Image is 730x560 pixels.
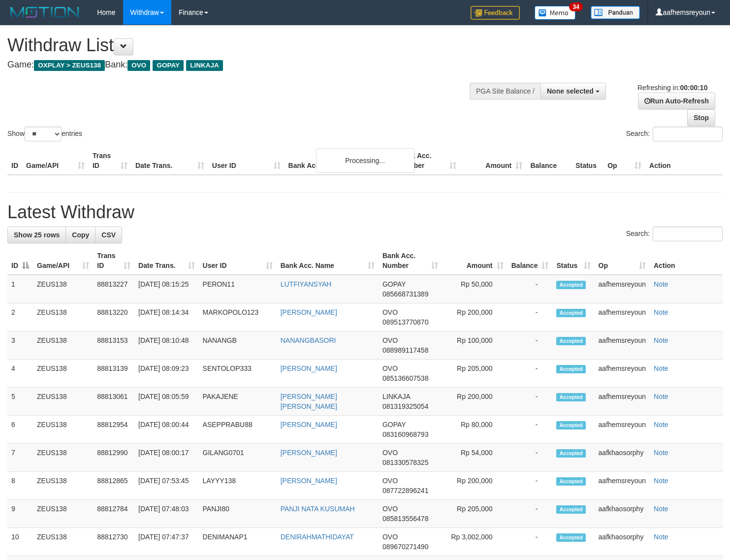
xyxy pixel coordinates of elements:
td: 88813153 [93,331,134,360]
span: Copy 085668731389 to clipboard [382,290,428,298]
td: PANJI80 [199,500,277,528]
span: Accepted [556,365,586,373]
td: ZEUS138 [33,528,93,556]
span: OVO [382,533,398,541]
a: Note [654,364,668,372]
td: Rp 100,000 [442,331,508,360]
td: [DATE] 08:05:59 [134,388,198,416]
td: - [508,500,553,528]
img: Feedback.jpg [471,6,520,20]
td: Rp 3,002,000 [442,528,508,556]
td: ZEUS138 [33,303,93,331]
th: Game/API: activate to sort column ascending [33,247,93,275]
td: 4 [7,360,33,388]
th: Amount [460,147,526,175]
a: Note [654,477,668,485]
span: Accepted [556,477,586,486]
td: 88813139 [93,360,134,388]
td: - [508,472,553,500]
td: 3 [7,331,33,360]
th: Balance: activate to sort column ascending [508,247,553,275]
a: [PERSON_NAME] [281,308,337,316]
td: aafhemsreyoun [595,360,650,388]
td: aafhemsreyoun [595,472,650,500]
td: - [508,360,553,388]
label: Search: [626,127,723,141]
span: OVO [382,308,398,316]
a: Note [654,336,668,344]
th: Bank Acc. Name [285,147,395,175]
td: Rp 54,000 [442,444,508,472]
span: Refreshing in: [637,84,707,92]
td: 88813061 [93,388,134,416]
td: ZEUS138 [33,331,93,360]
td: MARKOPOLO123 [199,303,277,331]
span: Copy 083160968793 to clipboard [382,430,428,438]
span: GOPAY [382,421,406,428]
a: LUTFIYANSYAH [281,280,332,288]
th: User ID [208,147,285,175]
th: Amount: activate to sort column ascending [442,247,508,275]
td: aafhemsreyoun [595,416,650,444]
span: OVO [382,449,398,457]
span: LINKAJA [382,393,410,400]
td: Rp 205,000 [442,360,508,388]
a: [PERSON_NAME] [281,421,337,428]
a: [PERSON_NAME] [PERSON_NAME] [281,393,337,410]
span: GOPAY [382,280,406,288]
span: Accepted [556,533,586,542]
th: Trans ID [89,147,131,175]
td: aafkhaosorphy [595,500,650,528]
td: ZEUS138 [33,360,93,388]
a: Stop [687,109,715,126]
div: PGA Site Balance / [470,83,540,99]
th: Op: activate to sort column ascending [595,247,650,275]
th: Action [645,147,723,175]
span: Copy 081319325054 to clipboard [382,402,428,410]
th: Trans ID: activate to sort column ascending [93,247,134,275]
td: PAKAJENE [199,388,277,416]
td: ZEUS138 [33,416,93,444]
td: aafkhaosorphy [595,444,650,472]
span: Accepted [556,337,586,345]
th: Date Trans. [131,147,208,175]
span: Accepted [556,505,586,514]
td: 88812954 [93,416,134,444]
td: 88812990 [93,444,134,472]
a: Copy [65,227,95,243]
button: None selected [540,83,606,99]
td: [DATE] 07:48:03 [134,500,198,528]
span: Accepted [556,281,586,289]
span: CSV [101,231,116,239]
td: 88812784 [93,500,134,528]
td: Rp 80,000 [442,416,508,444]
strong: 00:00:10 [680,84,707,92]
th: Bank Acc. Number: activate to sort column ascending [379,247,442,275]
td: 6 [7,416,33,444]
td: - [508,388,553,416]
a: [PERSON_NAME] [281,477,337,485]
td: ZEUS138 [33,275,93,303]
span: Copy 085136607538 to clipboard [382,374,428,382]
td: ASEPPRABU88 [199,416,277,444]
td: - [508,303,553,331]
a: Note [654,449,668,457]
th: Op [603,147,645,175]
td: 7 [7,444,33,472]
span: Accepted [556,449,586,458]
th: Balance [526,147,571,175]
td: [DATE] 08:14:34 [134,303,198,331]
td: - [508,275,553,303]
td: [DATE] 07:53:45 [134,472,198,500]
span: Copy 085813556478 to clipboard [382,515,428,523]
span: Accepted [556,393,586,401]
h1: Latest Withdraw [7,202,723,222]
td: - [508,416,553,444]
a: Note [654,393,668,400]
span: OXPLAY > ZEUS138 [34,60,105,71]
td: Rp 200,000 [442,388,508,416]
td: DENIMANAP1 [199,528,277,556]
span: OVO [382,477,398,485]
span: LINKAJA [186,60,223,71]
td: aafhemsreyoun [595,388,650,416]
